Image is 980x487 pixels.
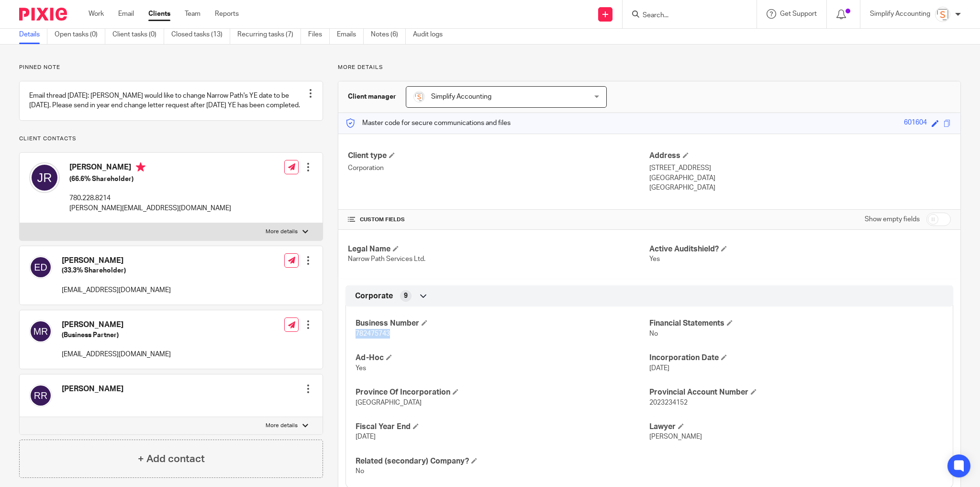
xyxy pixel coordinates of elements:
[266,228,298,236] p: More details
[19,25,47,44] a: Details
[356,456,649,466] h4: Related (secondary) Company?
[649,399,688,406] span: 2023234152
[19,64,323,71] p: Pinned note
[649,151,951,161] h4: Address
[69,193,231,203] p: 780.228.8214
[642,11,728,20] input: Search
[19,8,67,21] img: Pixie
[356,353,649,363] h4: Ad-Hoc
[89,9,104,19] a: Work
[136,162,145,172] i: Primary
[62,320,171,330] h4: [PERSON_NAME]
[348,163,649,173] p: Corporation
[348,92,396,102] h3: Client manager
[348,256,425,262] span: Narrow Path Services Ltd.
[356,468,364,475] span: No
[649,353,943,363] h4: Incorporation Date
[870,9,930,19] p: Simplify Accounting
[338,64,961,71] p: More details
[355,291,393,301] span: Corporate
[237,25,301,44] a: Recurring tasks (7)
[780,11,817,17] span: Get Support
[62,350,171,359] p: [EMAIL_ADDRESS][DOMAIN_NAME]
[649,422,943,432] h4: Lawyer
[69,204,231,213] p: [PERSON_NAME][EMAIL_ADDRESS][DOMAIN_NAME]
[62,330,171,340] h5: (Business Partner)
[356,330,390,337] span: 782475743
[371,25,406,44] a: Notes (6)
[19,135,323,143] p: Client contacts
[356,365,366,372] span: Yes
[904,118,927,129] div: 601604
[649,173,951,183] p: [GEOGRAPHIC_DATA]
[62,285,171,295] p: [EMAIL_ADDRESS][DOMAIN_NAME]
[649,244,951,254] h4: Active Auditshield?
[148,9,170,19] a: Clients
[413,25,450,44] a: Audit logs
[215,9,239,19] a: Reports
[649,365,669,372] span: [DATE]
[649,183,951,193] p: [GEOGRAPHIC_DATA]
[62,256,171,266] h4: [PERSON_NAME]
[118,9,134,19] a: Email
[649,330,658,337] span: No
[29,162,60,193] img: svg%3E
[356,422,649,432] h4: Fiscal Year End
[649,256,660,262] span: Yes
[29,384,52,407] img: svg%3E
[649,387,943,397] h4: Provincial Account Number
[348,244,649,254] h4: Legal Name
[138,452,205,466] h4: + Add contact
[337,25,364,44] a: Emails
[62,384,123,394] h4: [PERSON_NAME]
[348,216,649,224] h4: CUSTOM FIELDS
[356,433,376,440] span: [DATE]
[185,9,200,19] a: Team
[55,25,105,44] a: Open tasks (0)
[413,91,425,102] img: Screenshot%202023-11-29%20141159.png
[171,25,230,44] a: Closed tasks (13)
[431,93,491,100] span: Simplify Accounting
[69,162,231,174] h4: [PERSON_NAME]
[345,118,511,128] p: Master code for secure communications and files
[935,7,950,22] img: Screenshot%202023-11-29%20141159.png
[649,433,702,440] span: [PERSON_NAME]
[356,387,649,397] h4: Province Of Incorporation
[112,25,164,44] a: Client tasks (0)
[356,399,422,406] span: [GEOGRAPHIC_DATA]
[649,163,951,173] p: [STREET_ADDRESS]
[865,215,920,224] label: Show empty fields
[69,174,231,184] h5: (66.6% Shareholder)
[649,318,943,328] h4: Financial Statements
[348,151,649,161] h4: Client type
[356,318,649,328] h4: Business Number
[62,266,171,275] h5: (33.3% Shareholder)
[266,422,298,430] p: More details
[404,291,408,301] span: 9
[308,25,330,44] a: Files
[29,256,52,279] img: svg%3E
[29,320,52,343] img: svg%3E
